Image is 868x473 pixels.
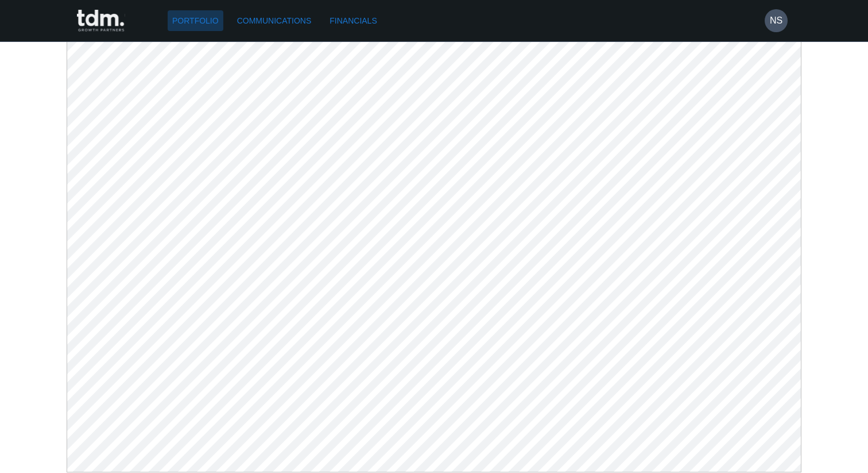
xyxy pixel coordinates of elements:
a: Financials [325,10,381,32]
a: Portfolio [168,10,223,32]
button: NS [765,9,788,32]
h6: NS [770,14,782,28]
img: desktop-pdf [67,41,801,472]
a: Communications [232,10,316,32]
